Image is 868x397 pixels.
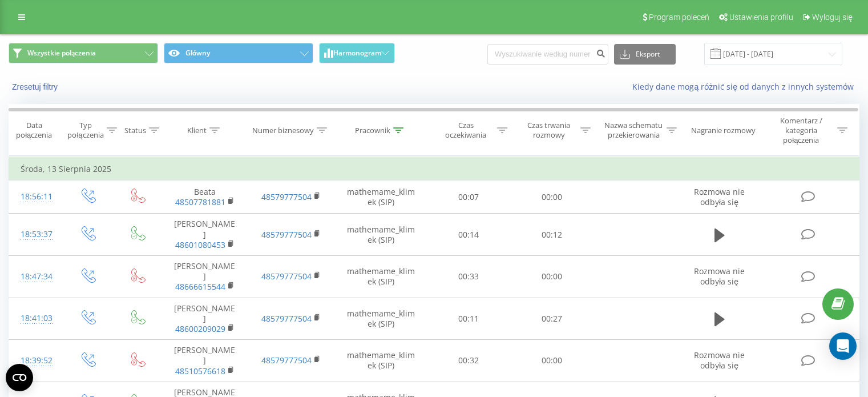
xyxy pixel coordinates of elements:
a: 48579777504 [261,229,312,240]
div: Data połączenia [9,121,59,141]
td: [PERSON_NAME] [162,214,248,256]
span: Rozmowa nie odbyła się [694,186,745,207]
span: Harmonogram [333,49,381,57]
div: 18:53:37 [21,223,51,246]
a: 48666615544 [175,281,225,292]
td: 00:14 [427,214,510,256]
td: [PERSON_NAME] [162,340,248,382]
div: 18:41:03 [21,307,51,330]
td: Beata [162,181,248,214]
span: Rozmowa nie odbyła się [694,350,745,371]
div: 18:56:11 [21,186,51,208]
div: 18:47:34 [21,266,51,288]
button: Harmonogram [319,43,395,63]
div: Klient [187,126,207,135]
div: Czas trwania rozmowy [520,121,578,141]
a: 48601080453 [175,239,225,250]
a: 48579777504 [261,313,312,324]
div: Komentarz / kategoria połączenia [768,116,834,145]
input: Wyszukiwanie według numeru [487,44,608,65]
a: 48579777504 [261,355,312,366]
div: Czas oczekiwania [438,121,495,141]
td: 00:33 [427,256,510,298]
button: Open CMP widget [6,364,33,391]
a: 48510576618 [175,366,225,376]
span: Program poleceń [649,13,709,22]
div: Numer biznesowy [252,126,314,135]
a: 48579777504 [261,271,312,282]
div: Pracownik [355,126,390,135]
td: 00:00 [510,340,593,382]
div: Typ połączenia [67,121,103,141]
td: [PERSON_NAME] [162,298,248,340]
div: Open Intercom Messenger [829,332,857,360]
td: 00:12 [510,214,593,256]
span: Ustawienia profilu [729,13,793,22]
button: Zresetuj filtry [9,82,63,92]
a: 48600209029 [175,323,225,334]
td: mathemame_klimek (SIP) [334,256,427,298]
td: [PERSON_NAME] [162,256,248,298]
td: Środa, 13 Sierpnia 2025 [9,158,859,181]
button: Główny [164,43,313,63]
td: mathemame_klimek (SIP) [334,298,427,340]
td: 00:07 [427,181,510,214]
div: Nazwa schematu przekierowania [604,121,664,141]
span: Wyloguj się [812,13,853,22]
span: Wszystkie połączenia [27,49,96,58]
button: Wszystkie połączenia [9,43,158,63]
td: 00:11 [427,298,510,340]
div: Status [124,126,146,135]
td: 00:32 [427,340,510,382]
td: 00:00 [510,181,593,214]
div: 18:39:52 [21,350,51,372]
td: 00:00 [510,256,593,298]
div: Nagranie rozmowy [691,126,756,135]
td: mathemame_klimek (SIP) [334,214,427,256]
a: 48579777504 [261,191,312,202]
td: 00:27 [510,298,593,340]
span: Rozmowa nie odbyła się [694,266,745,287]
button: Eksport [614,44,676,65]
td: mathemame_klimek (SIP) [334,181,427,214]
td: mathemame_klimek (SIP) [334,340,427,382]
a: 48507781881 [175,197,225,207]
a: Kiedy dane mogą różnić się od danych z innych systemów [632,81,859,92]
